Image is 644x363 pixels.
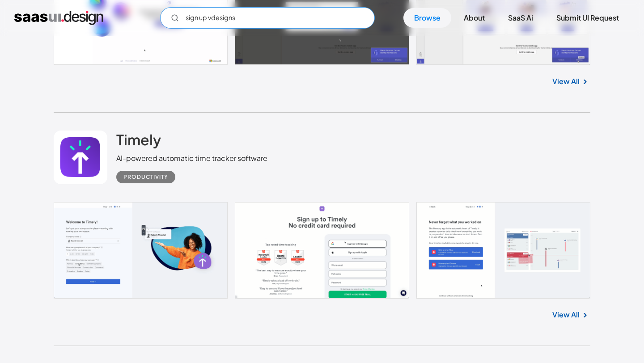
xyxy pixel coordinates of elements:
form: Email Form [160,7,375,29]
a: View All [552,76,580,87]
a: Timely [116,131,161,153]
a: Submit UI Request [546,8,630,28]
a: Browse [403,8,451,28]
input: Search UI designs you're looking for... [160,7,375,29]
a: SaaS Ai [497,8,544,28]
div: AI-powered automatic time tracker software [116,153,267,164]
h2: Timely [116,131,161,148]
a: View All [552,309,580,320]
a: home [14,11,103,25]
a: About [453,8,496,28]
div: Productivity [123,172,168,182]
